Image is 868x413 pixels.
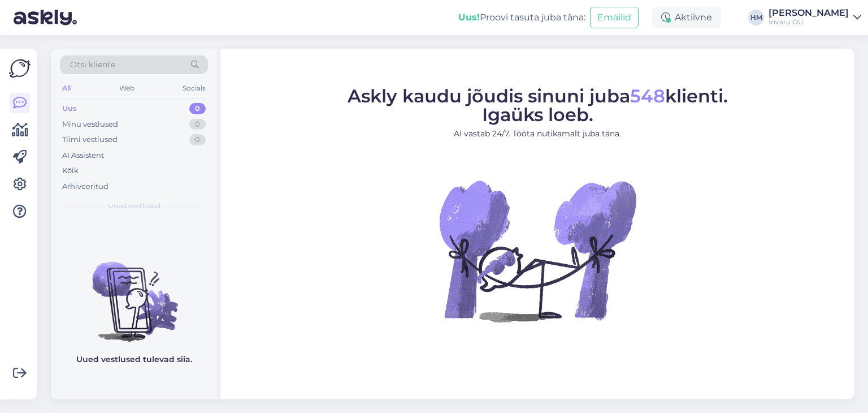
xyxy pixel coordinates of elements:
img: No chats [51,242,217,343]
div: Arhiveeritud [62,181,108,192]
div: Uus [62,103,77,114]
span: Uued vestlused [108,201,160,211]
div: 0 [189,134,206,145]
div: [PERSON_NAME] [769,8,849,18]
div: Kõik [62,165,79,177]
span: 548 [630,85,665,107]
div: 0 [189,119,206,130]
div: Socials [180,81,208,96]
div: Web [117,81,137,96]
a: [PERSON_NAME]Invaru OÜ [769,8,861,27]
p: Uued vestlused tulevad siia. [76,354,192,365]
div: Invaru OÜ [769,18,849,27]
span: Askly kaudu jõudis sinuni juba klienti. Igaüks loeb. [348,85,728,126]
div: All [60,81,73,96]
div: Proovi tasuta juba täna: [458,11,585,24]
div: AI Assistent [62,150,104,161]
img: Askly Logo [9,58,31,79]
span: Otsi kliente [70,59,115,71]
button: Emailid [590,7,639,28]
div: 0 [189,103,206,114]
div: Minu vestlused [62,119,118,130]
img: No Chat active [436,149,639,352]
div: HM [748,10,764,25]
b: Uus! [458,12,480,23]
div: Tiimi vestlused [62,134,118,145]
p: AI vastab 24/7. Tööta nutikamalt juba täna. [348,128,728,140]
div: Aktiivne [652,7,721,28]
